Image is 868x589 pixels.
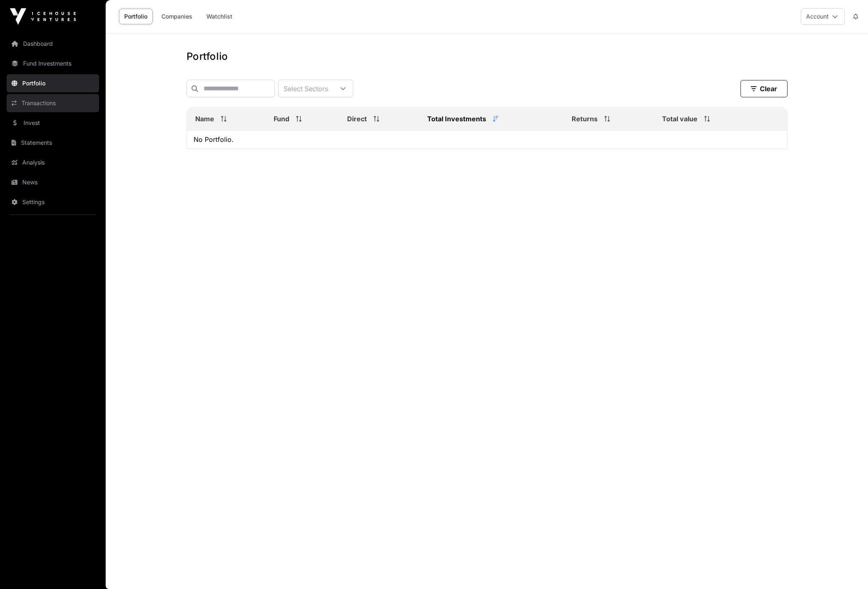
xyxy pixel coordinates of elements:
[7,173,99,191] a: News
[827,549,868,589] iframe: Chat Widget
[156,9,198,24] a: Companies
[740,80,788,97] button: Clear
[572,114,598,124] span: Returns
[7,153,99,172] a: Analysis
[7,193,99,211] a: Settings
[195,114,214,124] span: Name
[7,54,99,73] a: Fund Investments
[7,134,99,152] a: Statements
[7,35,99,53] a: Dashboard
[201,9,238,24] a: Watchlist
[187,130,787,149] td: No Portfolio.
[7,114,99,132] a: Invest
[427,114,486,124] span: Total Investments
[10,8,76,25] img: Icehouse Ventures Logo
[347,114,367,124] span: Direct
[7,94,99,112] a: Transactions
[801,8,845,25] button: Account
[7,74,99,92] a: Portfolio
[279,80,333,97] div: Select Sectors
[662,114,698,124] span: Total value
[274,114,289,124] span: Fund
[119,9,153,24] a: Portfolio
[187,50,788,63] h1: Portfolio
